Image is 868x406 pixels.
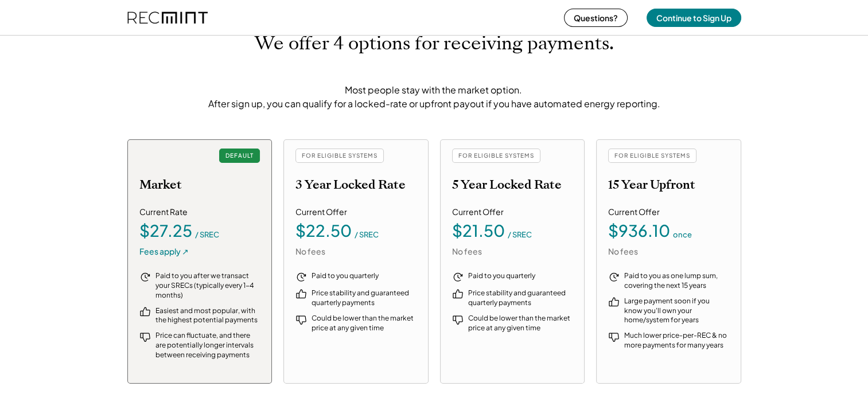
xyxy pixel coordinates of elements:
div: No fees [608,246,638,257]
div: Could be lower than the market price at any given time [468,314,573,333]
div: / SREC [195,231,219,239]
div: Paid to you quarterly [312,271,417,281]
button: Questions? [564,9,628,27]
div: Most people stay with the market option. After sign up, you can qualify for a locked-rate or upfr... [205,83,664,111]
div: $27.25 [139,222,192,239]
h1: We offer 4 options for receiving payments. [255,32,614,54]
div: once [673,231,692,239]
div: $936.10 [608,222,670,239]
div: Price can fluctuate, and there are potentially longer intervals between receiving payments [155,331,260,360]
div: FOR ELIGIBLE SYSTEMS [452,149,540,163]
div: $21.50 [452,222,505,239]
div: Could be lower than the market price at any given time [312,314,417,333]
div: FOR ELIGIBLE SYSTEMS [295,149,384,163]
div: No fees [295,246,325,257]
div: / SREC [508,231,532,239]
div: Easiest and most popular, with the highest potential payments [155,306,260,326]
div: Price stability and guaranteed quarterly payments [312,288,417,308]
div: DEFAULT [219,149,260,163]
div: Paid to you as one lump sum, covering the next 15 years [624,271,729,291]
div: Current Rate [139,206,188,218]
div: Fees apply ↗ [139,246,189,257]
div: Current Offer [452,206,504,218]
div: Current Offer [608,206,660,218]
h2: 3 Year Locked Rate [295,177,406,192]
div: Paid to you quarterly [468,271,573,281]
div: FOR ELIGIBLE SYSTEMS [608,149,696,163]
div: Price stability and guaranteed quarterly payments [468,288,573,308]
h2: Market [139,177,182,192]
div: Paid to you after we transact your SRECs (typically every 1-4 months) [155,271,260,300]
h2: 5 Year Locked Rate [452,177,562,192]
div: Much lower price-per-REC & no more payments for many years [624,331,729,350]
div: No fees [452,246,482,257]
div: / SREC [355,231,379,239]
h2: 15 Year Upfront [608,177,695,192]
div: Current Offer [295,206,347,218]
div: Large payment soon if you know you'll own your home/system for years [624,296,729,325]
button: Continue to Sign Up [647,9,741,27]
div: $22.50 [295,222,352,239]
img: recmint-logotype%403x%20%281%29.jpeg [127,2,208,33]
